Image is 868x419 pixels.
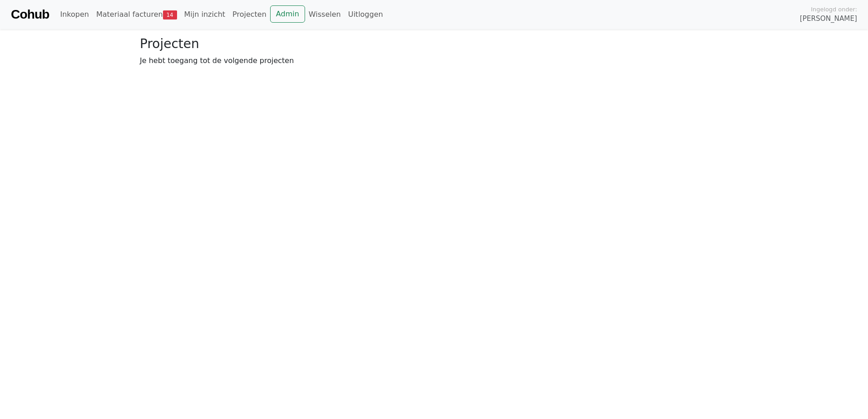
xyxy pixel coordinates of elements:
span: [PERSON_NAME] [800,14,857,24]
span: 14 [163,10,177,19]
a: Projecten [229,5,270,24]
a: Uitloggen [345,5,387,24]
a: Inkopen [56,5,92,24]
span: Ingelogd onder: [811,5,857,14]
a: Cohub [11,4,49,25]
a: Mijn inzicht [181,5,229,24]
a: Admin [270,5,305,23]
a: Wisselen [305,5,345,24]
h3: Projecten [140,36,728,52]
a: Materiaal facturen14 [93,5,181,24]
p: Je hebt toegang tot de volgende projecten [140,55,728,66]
